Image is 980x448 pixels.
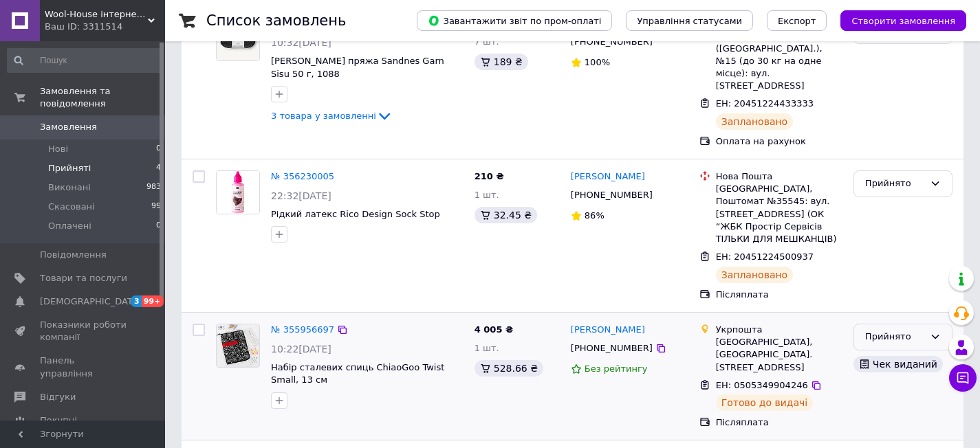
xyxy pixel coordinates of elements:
[428,14,601,27] span: Завантажити звіт по пром-оплаті
[216,324,260,368] a: Фото товару
[216,170,260,214] a: Фото товару
[40,355,127,379] span: Панель управління
[716,183,842,245] div: [GEOGRAPHIC_DATA], Поштомат №35545: вул. [STREET_ADDRESS] (ОК “ЖБК Простір Сервісів ТІЛЬКИ ДЛЯ МЕ...
[7,48,162,73] input: Пошук
[40,295,142,308] span: [DEMOGRAPHIC_DATA]
[48,143,68,155] span: Нові
[716,170,842,183] div: Нова Пошта
[45,21,165,33] div: Ваш ID: 3311514
[271,56,444,79] a: [PERSON_NAME] пряжа Sandnes Garn Sisu 50 г, 1088
[568,33,655,51] div: [PHONE_NUMBER]
[475,343,499,353] span: 1 шт.
[475,54,528,70] div: 189 ₴
[475,171,504,181] span: 210 ₴
[40,391,76,403] span: Відгуки
[716,336,842,374] div: [GEOGRAPHIC_DATA], [GEOGRAPHIC_DATA]. [STREET_ADDRESS]
[48,181,91,194] span: Виконані
[851,16,955,26] span: Створити замовлення
[716,289,842,301] div: Післяплата
[271,362,444,385] a: Набір сталевих спиць ChiaoGoo Twist Small, 13 см
[156,143,161,155] span: 0
[146,181,161,194] span: 983
[40,272,127,284] span: Товари та послуги
[585,57,610,67] span: 100%
[271,37,331,48] span: 10:32[DATE]
[48,162,91,175] span: Прийняті
[45,8,148,21] span: Wool-House інтернет-магазин шкарпеткової пряжі
[716,30,842,92] div: м. [GEOGRAPHIC_DATA] ([GEOGRAPHIC_DATA].), №15 (до 30 кг на одне місце): вул. [STREET_ADDRESS]
[40,85,165,110] span: Замовлення та повідомлення
[716,394,814,411] div: Готово до видачі
[827,15,966,25] a: Створити замовлення
[151,201,161,213] span: 99
[40,249,107,261] span: Повідомлення
[716,135,842,148] div: Оплата на рахунок
[271,190,331,201] span: 22:32[DATE]
[271,324,334,335] a: № 355956697
[271,171,334,181] a: № 356230005
[716,416,842,429] div: Післяплата
[417,10,612,31] button: Завантажити звіт по пром-оплаті
[206,12,346,29] h1: Список замовлень
[716,324,842,336] div: Укрпошта
[716,113,794,130] div: Заплановано
[131,295,142,307] span: 3
[142,295,164,307] span: 99+
[475,36,499,47] span: 7 шт.
[853,356,943,372] div: Чек виданий
[40,319,127,344] span: Показники роботи компанії
[626,10,753,31] button: Управління статусами
[585,210,605,221] span: 86%
[271,111,376,121] span: 3 товара у замовленні
[156,220,161,232] span: 0
[865,177,924,191] div: Прийнято
[716,380,808,390] span: ЕН: 0505349904246
[571,324,645,337] a: [PERSON_NAME]
[271,209,440,219] a: Рідкий латекс Rico Design Sock Stop
[637,16,742,26] span: Управління статусами
[475,324,513,335] span: 4 005 ₴
[271,111,393,121] a: 3 товара у замовленні
[48,201,95,213] span: Скасовані
[716,267,794,283] div: Заплановано
[568,186,655,204] div: [PHONE_NUMBER]
[716,98,814,109] span: ЕН: 20451224433333
[475,360,543,377] div: 528.66 ₴
[840,10,966,31] button: Створити замовлення
[40,414,77,427] span: Покупці
[217,171,259,214] img: Фото товару
[571,170,645,183] a: [PERSON_NAME]
[475,190,499,200] span: 1 шт.
[475,207,537,223] div: 32.45 ₴
[865,330,924,344] div: Прийнято
[767,10,827,31] button: Експорт
[40,121,97,133] span: Замовлення
[217,324,259,367] img: Фото товару
[156,162,161,175] span: 4
[585,363,648,374] span: Без рейтингу
[778,16,816,26] span: Експорт
[716,251,814,262] span: ЕН: 20451224500937
[271,344,331,355] span: 10:22[DATE]
[568,339,655,357] div: [PHONE_NUMBER]
[48,220,91,232] span: Оплачені
[949,364,977,392] button: Чат з покупцем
